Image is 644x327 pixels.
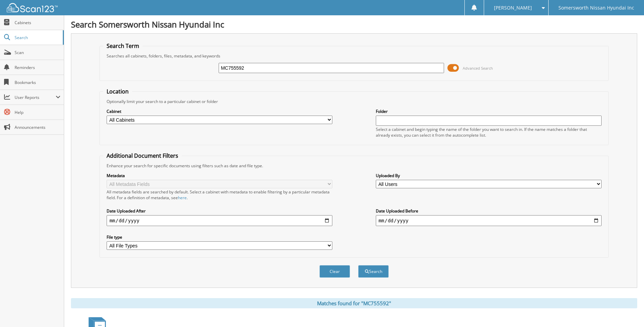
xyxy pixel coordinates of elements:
[15,124,60,130] span: Announcements
[376,215,602,226] input: end
[107,173,332,178] label: Metadata
[107,189,332,201] div: All metadata fields are searched by default. Select a cabinet with metadata to enable filtering b...
[103,152,182,159] legend: Additional Document Filters
[107,234,332,240] label: File type
[107,208,332,214] label: Date Uploaded After
[107,215,332,226] input: start
[103,163,605,169] div: Enhance your search for specific documents using filters such as date and file type.
[71,298,637,308] div: Matches found for "MC755592"
[494,6,532,10] span: [PERSON_NAME]
[358,265,389,278] button: Search
[15,20,60,25] span: Cabinets
[376,173,602,178] label: Uploaded By
[15,65,60,70] span: Reminders
[15,50,60,55] span: Scan
[15,109,60,115] span: Help
[319,265,350,278] button: Clear
[558,6,634,10] span: Somersworth Nissan Hyundai Inc
[376,126,602,138] div: Select a cabinet and begin typing the name of the folder you want to search in. If the name match...
[15,35,59,40] span: Search
[178,195,187,201] a: here
[103,42,143,50] legend: Search Term
[463,66,493,71] span: Advanced Search
[15,80,60,85] span: Bookmarks
[103,53,605,59] div: Searches all cabinets, folders, files, metadata, and keywords
[103,88,132,95] legend: Location
[103,99,605,104] div: Optionally limit your search to a particular cabinet or folder
[376,208,602,214] label: Date Uploaded Before
[71,19,637,30] h1: Search Somersworth Nissan Hyundai Inc
[7,3,58,12] img: scan123-logo-white.svg
[15,94,56,100] span: User Reports
[107,108,332,114] label: Cabinet
[376,108,602,114] label: Folder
